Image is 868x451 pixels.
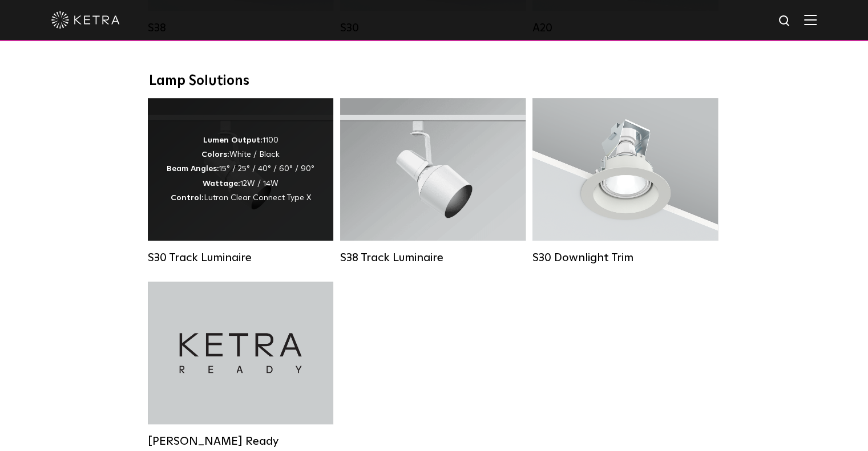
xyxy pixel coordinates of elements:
strong: Control: [171,194,204,202]
a: S30 Track Luminaire Lumen Output:1100Colors:White / BlackBeam Angles:15° / 25° / 40° / 60° / 90°W... [148,98,333,265]
strong: Beam Angles: [167,165,219,173]
a: S38 Track Luminaire Lumen Output:1100Colors:White / BlackBeam Angles:10° / 25° / 40° / 60°Wattage... [340,98,526,265]
a: [PERSON_NAME] Ready [PERSON_NAME] Ready [148,282,333,448]
div: S30 Downlight Trim [532,251,718,265]
strong: Lumen Output: [203,136,263,144]
span: Lutron Clear Connect Type X [204,194,311,202]
img: Hamburger%20Nav.svg [804,14,817,25]
div: Lamp Solutions [149,73,720,90]
div: S38 Track Luminaire [340,251,526,265]
div: [PERSON_NAME] Ready [148,434,333,448]
div: S30 Track Luminaire [148,251,333,265]
strong: Colors: [201,151,229,159]
a: S30 Downlight Trim S30 Downlight Trim [532,98,718,265]
img: search icon [778,14,792,29]
div: 1100 White / Black 15° / 25° / 40° / 60° / 90° 12W / 14W [167,133,314,205]
img: ketra-logo-2019-white [51,11,120,29]
strong: Wattage: [203,180,240,188]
